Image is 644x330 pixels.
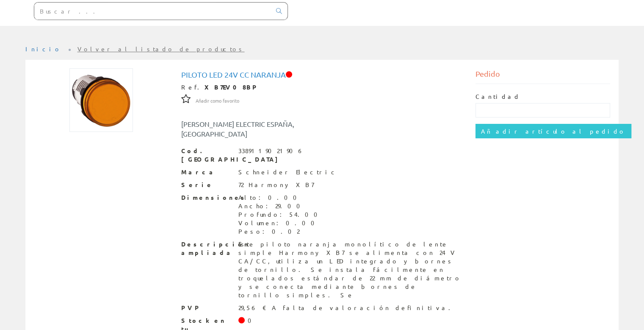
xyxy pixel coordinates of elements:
div: 3389119021906 [238,147,304,155]
a: Inicio [25,45,61,53]
span: Descripción ampliada [181,240,232,257]
h1: Piloto LED 24V CC naranja [181,70,463,79]
div: Schneider Electric [238,168,338,176]
span: Serie [181,181,232,189]
div: Ref. [181,83,463,92]
span: PVP [181,304,232,312]
input: Añadir artículo al pedido [475,124,631,138]
a: Volver al listado de productos [77,45,245,53]
strong: XB7EV08BP [205,83,259,91]
div: Peso: 0.02 [238,227,323,236]
div: Este piloto naranja monolítico de lente simple Harmony XB7 se alimenta con 24 V CA/CC, utiliza un... [238,240,463,299]
div: Volumen: 0.00 [238,219,323,227]
span: Dimensiones [181,193,232,202]
label: Cantidad [475,92,520,101]
div: Pedido [475,68,610,84]
span: Añadir como favorito [196,98,239,104]
div: Profundo: 54.00 [238,210,323,219]
input: Buscar ... [34,3,271,20]
div: 72 Harmony XB7 [238,181,314,189]
div: Ancho: 29.00 [238,202,323,210]
div: Alto: 0.00 [238,193,323,202]
div: 0 [248,316,257,325]
span: Cod. [GEOGRAPHIC_DATA] [181,147,232,164]
div: 29,56 € A falta de valoración definitiva. [238,304,456,312]
span: Marca [181,168,232,176]
div: [PERSON_NAME] ELECTRIC ESPAÑA, [GEOGRAPHIC_DATA] [175,119,347,139]
img: Foto artículo Piloto LED 24V CC naranja (150x150) [69,68,133,132]
a: Añadir como favorito [196,96,239,104]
